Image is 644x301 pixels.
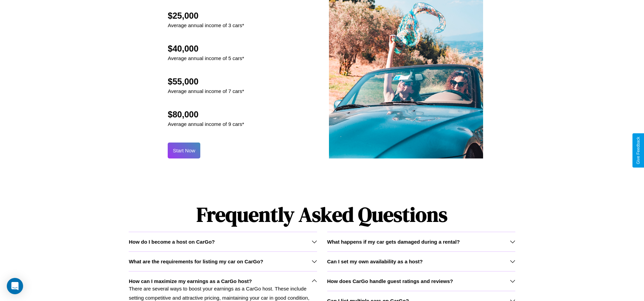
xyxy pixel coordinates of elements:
h3: What are the requirements for listing my car on CarGo? [129,259,263,264]
h2: $40,000 [168,44,244,54]
h2: $55,000 [168,77,244,87]
p: Average annual income of 3 cars* [168,21,244,30]
h3: What happens if my car gets damaged during a rental? [327,239,460,245]
button: Start Now [168,143,200,158]
h3: How do I become a host on CarGo? [129,239,215,245]
div: Open Intercom Messenger [7,278,23,294]
div: Give Feedback [636,137,641,164]
h2: $25,000 [168,11,244,21]
p: Average annual income of 9 cars* [168,119,244,129]
h3: Can I set my own availability as a host? [327,259,423,264]
h3: How can I maximize my earnings as a CarGo host? [129,278,252,284]
p: Average annual income of 5 cars* [168,54,244,63]
h1: Frequently Asked Questions [129,197,515,232]
p: Average annual income of 7 cars* [168,87,244,96]
h2: $80,000 [168,110,244,119]
h3: How does CarGo handle guest ratings and reviews? [327,278,453,284]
